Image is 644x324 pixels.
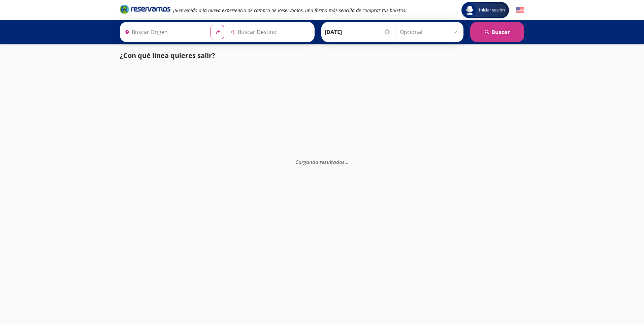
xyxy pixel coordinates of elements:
input: Elegir Fecha [325,24,391,40]
span: . [347,159,349,165]
input: Opcional [400,24,460,40]
span: . [346,159,347,165]
a: Brand Logo [120,4,170,16]
i: Brand Logo [120,4,170,14]
em: Cargando resultados [295,159,349,165]
input: Buscar Destino [228,24,311,40]
span: Iniciar sesión [476,7,508,13]
button: English [516,6,524,14]
p: ¿Con qué línea quieres salir? [120,51,215,61]
input: Buscar Origen [122,24,205,40]
span: . [345,159,346,165]
button: Buscar [470,22,524,42]
em: ¡Bienvenido a la nueva experiencia de compra de Reservamos, una forma más sencilla de comprar tus... [173,7,407,13]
